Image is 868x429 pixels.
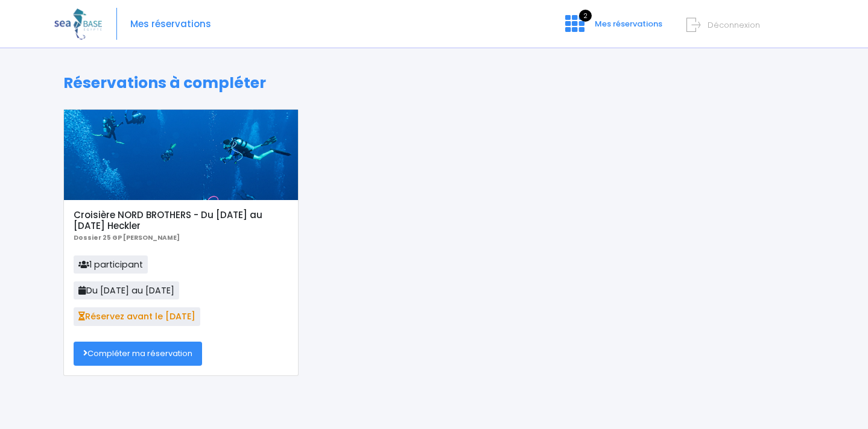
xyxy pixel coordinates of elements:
[74,307,200,325] span: Réservez avant le [DATE]
[74,342,202,366] a: Compléter ma réservation
[595,18,662,30] span: Mes réservations
[74,233,180,242] b: Dossier 25 GP [PERSON_NAME]
[708,19,760,31] span: Déconnexion
[74,281,179,299] span: Du [DATE] au [DATE]
[579,10,592,22] span: 2
[74,210,288,231] h5: Croisière NORD BROTHERS - Du [DATE] au [DATE] Heckler
[556,22,670,34] a: 2 Mes réservations
[63,74,805,92] h1: Réservations à compléter
[74,255,148,274] span: 1 participant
